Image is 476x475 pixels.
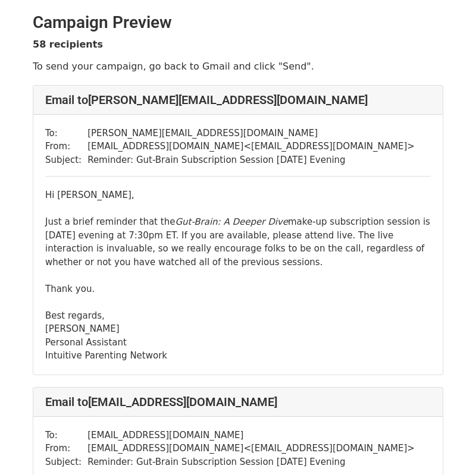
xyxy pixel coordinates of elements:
td: [PERSON_NAME][EMAIL_ADDRESS][DOMAIN_NAME] [87,127,415,140]
td: From: [45,442,87,455]
p: To send your campaign, go back to Gmail and click "Send". [33,60,443,73]
div: Personal Assistant [45,336,431,350]
strong: 58 recipients [33,39,103,50]
td: To: [45,127,87,140]
i: Gut-Brain: A Deeper Dive [175,216,288,227]
td: Subject: [45,153,87,167]
div: Best regards, [45,309,431,323]
h2: Campaign Preview [33,12,443,33]
div: Just a brief reminder that the make-up subscription session is [DATE] evening at 7:30pm ET. If yo... [45,215,431,269]
div: [PERSON_NAME] [45,322,431,363]
td: Reminder: Gut-Brain Subscription Session [DATE] Evening [87,153,415,167]
td: [EMAIL_ADDRESS][DOMAIN_NAME] < [EMAIL_ADDRESS][DOMAIN_NAME] > [87,442,415,455]
td: To: [45,429,87,442]
div: Hi [PERSON_NAME], [45,188,431,202]
div: Intuitive Parenting Network [45,349,431,363]
td: [EMAIL_ADDRESS][DOMAIN_NAME] [87,429,415,442]
td: From: [45,140,87,153]
td: Reminder: Gut-Brain Subscription Session [DATE] Evening [87,455,415,469]
td: Subject: [45,455,87,469]
div: Thank you. [45,282,431,296]
td: [EMAIL_ADDRESS][DOMAIN_NAME] < [EMAIL_ADDRESS][DOMAIN_NAME] > [87,140,415,153]
h4: Email to [PERSON_NAME][EMAIL_ADDRESS][DOMAIN_NAME] [45,93,431,107]
h4: Email to [EMAIL_ADDRESS][DOMAIN_NAME] [45,395,431,409]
